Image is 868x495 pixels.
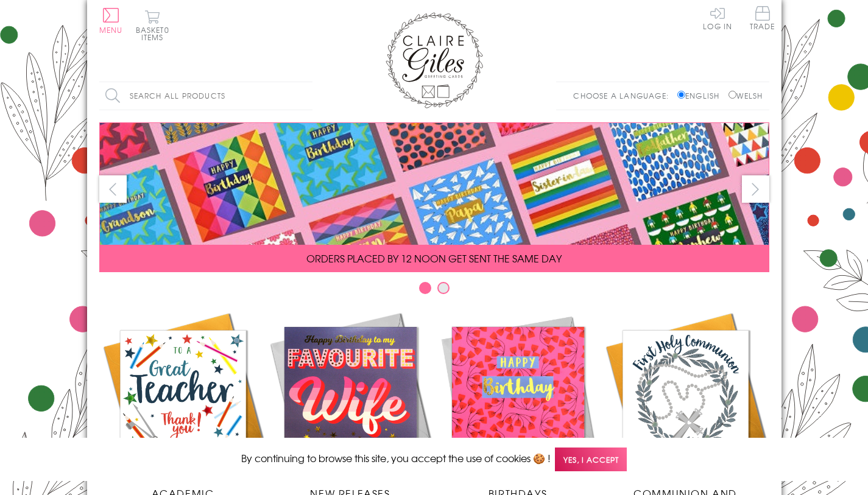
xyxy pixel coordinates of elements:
input: Search [300,82,312,110]
button: Carousel Page 2 [437,282,450,294]
a: Trade [750,6,775,32]
span: ORDERS PLACED BY 12 NOON GET SENT THE SAME DAY [306,251,562,265]
input: Search all products [99,82,312,110]
span: Menu [99,24,123,35]
input: Welsh [729,91,736,99]
button: Basket0 items [136,10,169,41]
span: 0 items [141,24,169,43]
label: English [677,90,725,101]
input: English [677,91,685,99]
button: next [742,175,769,203]
a: Log In [703,6,732,30]
div: Carousel Pagination [99,281,769,300]
button: Menu [99,8,123,33]
button: Carousel Page 1 (Current Slide) [419,282,431,294]
span: Yes, I accept [555,448,627,471]
img: Claire Giles Greetings Cards [386,12,483,108]
span: Trade [750,6,775,30]
p: Choose a language: [573,90,675,101]
label: Welsh [729,90,763,101]
button: prev [99,175,127,203]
